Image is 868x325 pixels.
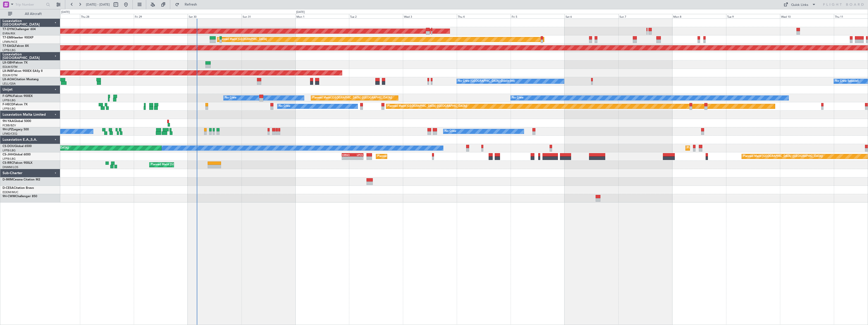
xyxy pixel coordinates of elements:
span: LX-AOA [3,78,14,81]
span: LX-GBH [3,61,14,64]
a: LFPB/LBG [3,157,16,161]
a: 9H-CWMChallenger 850 [3,195,37,198]
div: Sat 6 [565,14,618,18]
a: 9H-LPZLegacy 500 [3,128,29,131]
div: Sun 7 [618,14,672,18]
div: Planned Maint [GEOGRAPHIC_DATA] ([GEOGRAPHIC_DATA]) [312,94,392,102]
div: Planned Maint [GEOGRAPHIC_DATA] ([GEOGRAPHIC_DATA]) [377,153,457,160]
span: [DATE] - [DATE] [86,2,110,7]
div: [DATE] [61,10,70,14]
div: Fri 5 [511,14,565,18]
div: Planned Maint [GEOGRAPHIC_DATA] ([GEOGRAPHIC_DATA]) [151,161,230,169]
div: KRNO [342,153,353,156]
div: Wed 10 [780,14,834,18]
button: All Aircraft [6,10,55,18]
div: Planned Maint [GEOGRAPHIC_DATA] ([GEOGRAPHIC_DATA]) [387,103,467,110]
div: Sun 31 [242,14,295,18]
a: LFPB/LBG [3,98,16,102]
a: LX-INBFalcon 900EX EASy II [3,70,42,73]
a: LFPB/LBG [3,149,16,152]
div: Planned Maint [GEOGRAPHIC_DATA] ([GEOGRAPHIC_DATA]) [687,144,767,152]
div: LPCS [353,153,363,156]
a: CS-DOUGlobal 6500 [3,145,32,148]
a: CS-JHHGlobal 6000 [3,153,31,156]
input: Trip Number [15,1,45,8]
div: Mon 8 [672,14,726,18]
div: No Crew [445,128,456,135]
a: D-CESACitation Bravo [3,187,34,190]
div: Tue 9 [726,14,780,18]
span: D-CESA [3,187,14,190]
button: Refresh [173,1,203,9]
a: DNMM/LOS [3,165,18,169]
div: [DATE] [296,10,305,14]
span: D-IMIM [3,178,13,181]
div: Planned Maint [GEOGRAPHIC_DATA] [219,36,267,43]
div: No Crew Sabadell [835,77,859,85]
a: T7-DYNChallenger 604 [3,28,36,31]
div: - [353,157,363,160]
span: T7-EAGL [3,45,15,48]
span: T7-DYN [3,28,14,31]
div: Fri 29 [134,14,188,18]
a: T7-EMIHawker 900XP [3,36,33,39]
div: Wed 3 [403,14,457,18]
span: CS-RRC [3,161,13,165]
a: 9H-YAAGlobal 5000 [3,120,31,123]
a: LFMN/NCE [3,40,17,44]
a: F-GPNJFalcon 900EX [3,95,33,98]
span: F-HECD [3,103,14,106]
span: Refresh [180,3,202,6]
a: LX-GBHFalcon 7X [3,61,28,64]
span: 9H-YAA [3,120,14,123]
div: Quick Links [791,3,808,8]
a: EDLW/DTM [3,65,17,69]
div: Thu 4 [457,14,511,18]
span: CS-JHH [3,153,13,156]
a: FCBB/BZV [3,124,16,127]
div: No Crew [225,94,236,102]
a: LFMD/CEQ [3,132,17,136]
span: All Aircraft [13,12,53,16]
button: Quick Links [781,1,818,9]
div: Mon 1 [295,14,349,18]
a: CS-RRCFalcon 900LX [3,161,32,165]
span: 9H-LPZ [3,128,13,131]
div: Tue 2 [349,14,403,18]
a: EVRA/RIX [3,32,15,35]
div: No Crew [512,94,524,102]
span: 9H-CWM [3,195,15,198]
a: EDLW/DTM [3,73,17,77]
a: EDDM/MUC [3,190,18,194]
a: LX-AOACitation Mustang [3,78,39,81]
span: T7-EMI [3,36,12,39]
a: LFPB/LBG [3,107,16,111]
span: CS-DOU [3,145,14,148]
span: LX-INB [3,70,12,73]
a: LELL/QSA [3,82,16,86]
a: T7-EAGLFalcon 8X [3,45,29,48]
div: - [342,157,353,160]
a: LFPB/LBG [3,48,16,52]
div: Sat 30 [188,14,242,18]
a: F-HECDFalcon 7X [3,103,28,106]
div: No Crew [GEOGRAPHIC_DATA] (Dublin Intl) [458,77,515,85]
div: No Crew [279,103,290,110]
div: Thu 28 [80,14,134,18]
a: D-IMIMCessna Citation M2 [3,178,40,181]
div: Planned Maint [GEOGRAPHIC_DATA] ([GEOGRAPHIC_DATA]) [743,153,823,160]
span: F-GPNJ [3,95,13,98]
